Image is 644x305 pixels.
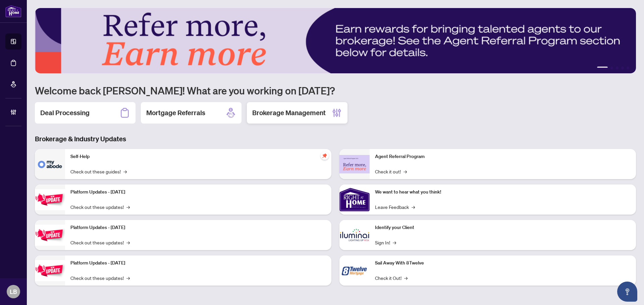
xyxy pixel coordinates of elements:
img: Platform Updates - June 23, 2025 [35,260,65,281]
span: → [412,203,415,211]
p: Self-Help [70,153,326,160]
h3: Brokerage & Industry Updates [35,134,636,144]
img: Self-Help [35,149,65,179]
img: Identify your Client [339,220,370,250]
p: Platform Updates - [DATE] [70,188,326,196]
img: Platform Updates - July 8, 2025 [35,225,65,246]
p: Platform Updates - [DATE] [70,224,326,231]
img: Slide 0 [35,8,636,73]
h1: Welcome back [PERSON_NAME]! What are you working on [DATE]? [35,84,636,97]
span: → [126,203,130,211]
button: 1 [597,67,608,69]
span: → [126,274,130,282]
a: Check it Out!→ [375,274,408,282]
button: 4 [621,67,624,69]
a: Check out these guides!→ [70,168,127,175]
a: Check out these updates!→ [70,203,130,211]
button: Open asap [617,282,637,302]
a: Sign In!→ [375,239,396,246]
span: → [404,274,408,282]
button: 3 [616,67,619,69]
button: 2 [610,67,613,69]
span: → [123,168,127,175]
p: Platform Updates - [DATE] [70,259,326,267]
img: logo [5,5,21,17]
span: → [404,168,407,175]
button: 5 [627,67,629,69]
p: Sail Away With 8Twelve [375,259,631,267]
p: Agent Referral Program [375,153,631,160]
span: → [126,239,130,246]
h2: Brokerage Management [252,108,326,118]
span: pushpin [321,152,329,160]
span: → [393,239,396,246]
a: Check out these updates!→ [70,274,130,282]
img: We want to hear what you think! [339,184,370,215]
img: Agent Referral Program [339,155,370,173]
a: Check it out!→ [375,168,407,175]
h2: Deal Processing [40,108,90,118]
p: We want to hear what you think! [375,188,631,196]
p: Identify your Client [375,224,631,231]
img: Platform Updates - July 21, 2025 [35,189,65,210]
img: Sail Away With 8Twelve [339,255,370,286]
a: Leave Feedback→ [375,203,415,211]
span: LB [10,287,17,296]
h2: Mortgage Referrals [146,108,205,118]
a: Check out these updates!→ [70,239,130,246]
